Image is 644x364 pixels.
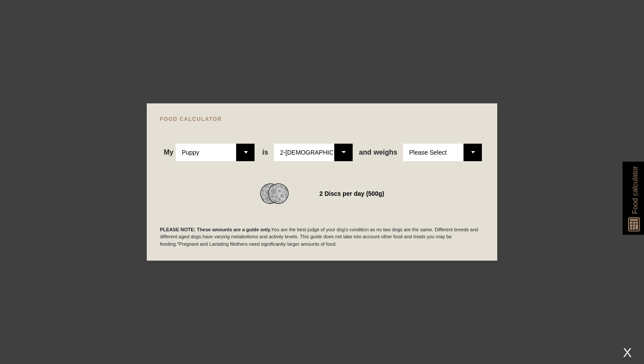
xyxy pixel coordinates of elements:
[359,148,397,156] span: weighs
[160,227,271,232] b: PLEASE NOTE: These amounts are a guide only.
[630,166,640,214] span: Food calculator
[160,117,484,122] h4: FOOD CALCULATOR
[619,345,635,360] div: X
[160,226,484,248] p: You are the best judge of your dog's condition as no two dogs are the same. Different breeds and ...
[262,148,268,156] span: is
[359,148,373,156] span: and
[164,148,173,156] span: My
[319,187,384,200] div: 2 Discs per day (500g)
